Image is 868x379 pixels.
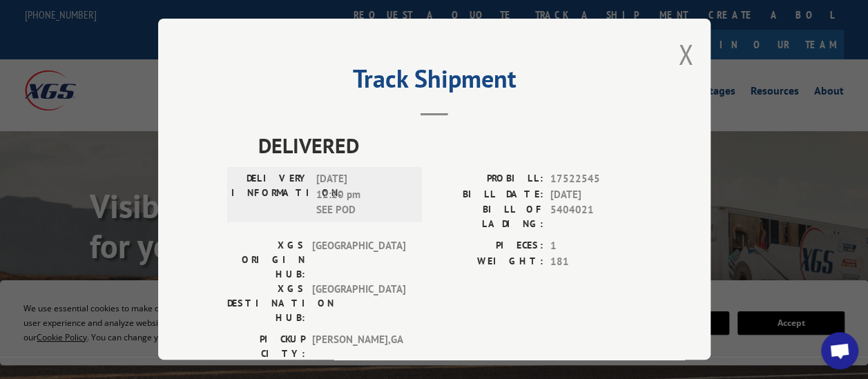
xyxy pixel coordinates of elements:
span: [PERSON_NAME] , GA [312,333,405,362]
label: DELIVERY INFORMATION: [231,172,309,219]
span: 17522545 [550,172,642,188]
label: BILL OF LADING: [434,203,543,232]
span: [GEOGRAPHIC_DATA] [312,239,405,282]
span: [GEOGRAPHIC_DATA] [312,282,405,326]
span: [DATE] 12:20 pm SEE POD [316,172,409,219]
label: XGS ORIGIN HUB: [227,239,305,282]
span: 181 [550,254,642,270]
span: 1 [550,239,642,255]
button: Close modal [678,36,693,72]
label: PIECES: [434,239,543,255]
label: XGS DESTINATION HUB: [227,282,305,326]
span: 5404021 [550,203,642,232]
label: PICKUP CITY: [227,333,305,362]
label: PROBILL: [434,172,543,188]
h2: Track Shipment [227,69,642,95]
span: [DATE] [550,187,642,203]
span: DELIVERED [258,130,642,162]
div: Open chat [821,332,858,369]
label: BILL DATE: [434,187,543,203]
label: WEIGHT: [434,254,543,270]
